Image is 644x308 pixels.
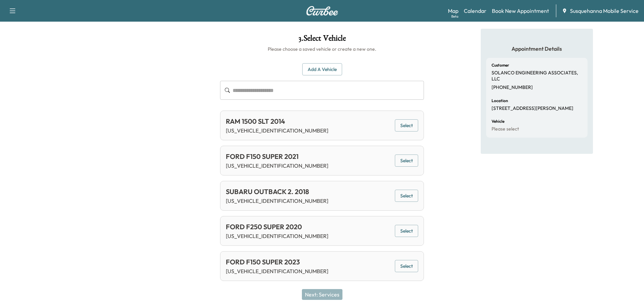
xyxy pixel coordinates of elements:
h6: Customer [492,63,509,67]
div: FORD F250 SUPER 2020 [226,222,328,232]
a: Book New Appointment [492,7,549,15]
p: [STREET_ADDRESS][PERSON_NAME] [492,105,573,112]
p: [US_VEHICLE_IDENTIFICATION_NUMBER] [226,126,328,135]
h1: 3 . Select Vehicle [220,34,424,46]
span: Susquehanna Mobile Service [570,7,639,15]
a: MapBeta [448,7,458,15]
button: Select [395,190,418,202]
div: SUBARU OUTBACK 2. 2018 [226,187,328,197]
p: [US_VEHICLE_IDENTIFICATION_NUMBER] [226,162,328,170]
p: Please select [492,126,519,132]
div: Beta [451,14,458,19]
div: FORD F150 SUPER 2021 [226,151,328,162]
h6: Location [492,99,508,103]
img: Curbee Logo [306,6,338,16]
button: Select [395,225,418,237]
h6: Vehicle [492,119,504,123]
button: Select [395,260,418,273]
div: RAM 1500 SLT 2014 [226,116,328,126]
h5: Appointment Details [486,45,588,52]
p: [PHONE_NUMBER] [492,85,533,91]
a: Calendar [464,7,486,15]
p: SOLANCO ENGINEERING ASSOCIATES, LLC [492,70,582,82]
p: [US_VEHICLE_IDENTIFICATION_NUMBER] [226,197,328,205]
p: [US_VEHICLE_IDENTIFICATION_NUMBER] [226,232,328,240]
button: Select [395,155,418,167]
button: Select [395,119,418,132]
h6: Please choose a saved vehicle or create a new one. [220,46,424,52]
div: FORD F150 SUPER 2023 [226,257,328,267]
p: [US_VEHICLE_IDENTIFICATION_NUMBER] [226,267,328,275]
button: Add a Vehicle [302,63,342,76]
